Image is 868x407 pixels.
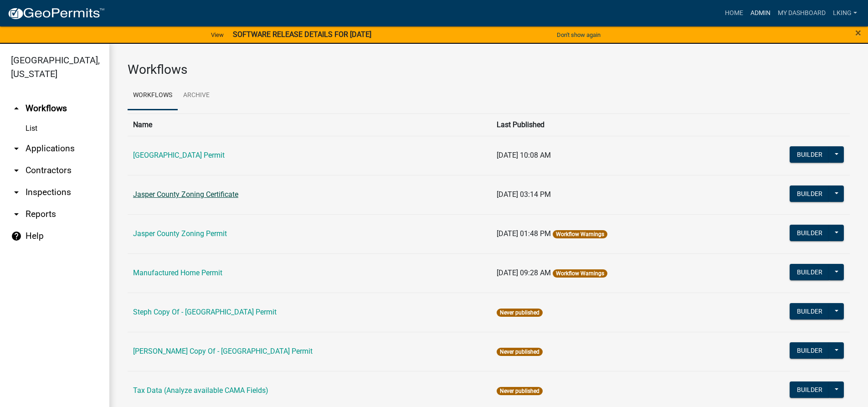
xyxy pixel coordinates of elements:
span: Never published [497,387,543,395]
span: Never published [497,348,543,356]
button: Don't show again [553,27,604,42]
a: Admin [747,5,774,22]
a: Workflow Warnings [556,231,604,237]
span: Never published [497,309,543,317]
span: × [855,26,861,39]
strong: SOFTWARE RELEASE DETAILS FOR [DATE] [233,30,371,39]
span: [DATE] 01:48 PM [497,229,551,238]
a: My Dashboard [774,5,829,22]
button: Builder [790,264,830,280]
a: LKING [829,5,861,22]
i: arrow_drop_down [11,165,22,176]
a: Manufactured Home Permit [133,268,222,277]
th: Last Published [491,113,724,136]
a: [PERSON_NAME] Copy Of - [GEOGRAPHIC_DATA] Permit [133,347,313,355]
button: Builder [790,185,830,202]
i: arrow_drop_down [11,187,22,198]
span: [DATE] 09:28 AM [497,268,551,277]
i: arrow_drop_down [11,209,22,220]
button: Builder [790,303,830,319]
a: [GEOGRAPHIC_DATA] Permit [133,151,225,160]
a: Tax Data (Analyze available CAMA Fields) [133,386,268,395]
a: Jasper County Zoning Permit [133,229,227,238]
th: Name [128,113,491,136]
a: Jasper County Zoning Certificate [133,190,238,199]
h3: Workflows [128,62,850,77]
button: Builder [790,146,830,163]
a: Workflow Warnings [556,270,604,277]
button: Builder [790,342,830,359]
button: Close [855,27,861,38]
i: arrow_drop_down [11,143,22,154]
span: [DATE] 10:08 AM [497,151,551,160]
a: Steph Copy Of - [GEOGRAPHIC_DATA] Permit [133,308,277,316]
span: [DATE] 03:14 PM [497,190,551,199]
i: arrow_drop_up [11,103,22,114]
i: help [11,231,22,242]
a: Workflows [128,81,178,110]
button: Builder [790,225,830,241]
button: Builder [790,381,830,398]
a: Archive [178,81,215,110]
a: Home [721,5,747,22]
a: View [207,27,227,42]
